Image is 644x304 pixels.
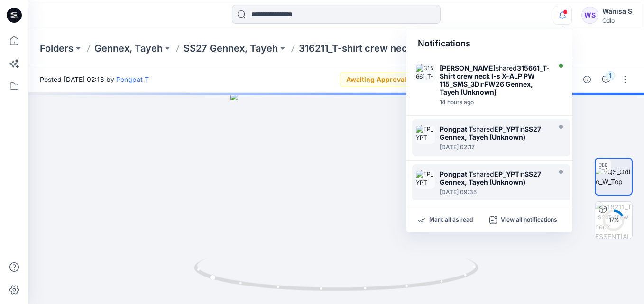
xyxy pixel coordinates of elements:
[416,125,435,144] img: EP_YPT
[184,42,278,55] a: SS27 Gennex, Tayeh
[116,75,149,83] a: Pongpat T
[440,80,533,96] strong: FW26 Gennex, Tayeh (Unknown)
[440,170,541,186] strong: SS27 Gennex, Tayeh (Unknown)
[416,170,435,189] img: EP_YPT
[598,72,614,87] button: 1
[602,216,625,224] div: 17 %
[602,17,632,24] div: Odlo
[440,144,549,151] div: Saturday, August 16, 2025 02:17
[406,29,572,58] div: Notifications
[440,125,549,141] div: shared in
[580,72,595,87] button: Details
[440,64,550,96] div: shared in
[440,125,541,141] strong: SS27 Gennex, Tayeh (Unknown)
[595,202,632,239] img: 316211_T-shirt crew neck ESSENTIAL LINENCOOL_EP_YPT Colorway 1
[440,64,550,88] strong: 315661_T-Shirt crew neck l-s X-ALP PW 115_SMS_3D
[494,125,519,133] strong: EP_YPT
[440,189,549,196] div: Friday, August 15, 2025 09:35
[94,42,163,55] a: Gennex, Tayeh
[596,167,632,187] img: VQS_Odlo_W_Top
[440,64,496,72] strong: [PERSON_NAME]
[440,170,473,178] strong: Pongpat T
[440,99,550,106] div: Monday, August 18, 2025 11:24
[416,64,435,83] img: 315661_T-Shirt crew neck l-s X-ALP PW 115_SMS_3D
[40,42,74,55] a: Folders
[440,170,549,186] div: shared in
[40,74,149,84] span: Posted [DATE] 02:16 by
[299,42,429,55] p: 316211_T-shirt crew neck ESSENTIAL LINENCOOL_EP_YPT
[494,170,519,178] strong: EP_YPT
[440,125,473,133] strong: Pongpat T
[581,7,598,24] div: WS
[606,71,615,80] div: 1
[429,216,473,224] p: Mark all as read
[501,216,557,224] p: View all notifications
[602,6,632,17] div: Wanisa S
